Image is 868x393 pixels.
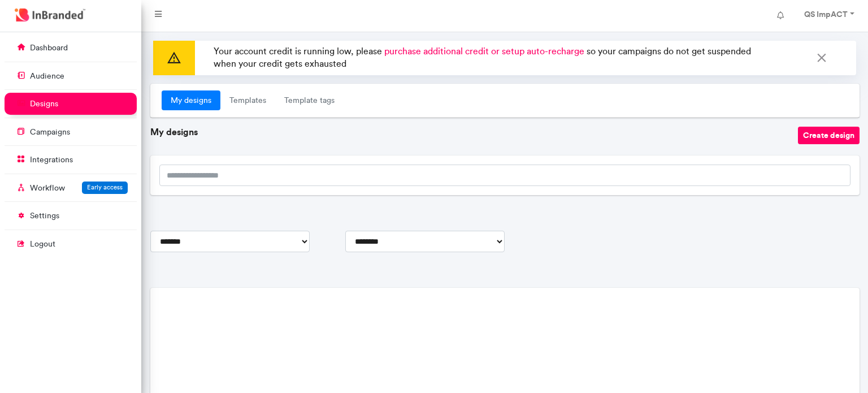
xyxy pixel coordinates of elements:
img: InBranded Logo [12,6,88,24]
h6: My designs [150,127,798,137]
p: integrations [30,154,73,166]
p: Workflow [30,183,65,194]
a: designs [5,93,137,114]
a: dashboard [5,37,137,58]
a: Template tags [275,90,344,111]
p: Your account credit is running low, please so your campaigns do not get suspended when your credi... [209,41,758,75]
p: settings [30,210,59,222]
span: purchase additional credit or setup auto-recharge [384,46,584,57]
a: WorkflowEarly access [5,177,137,198]
a: Templates [220,90,275,111]
a: My designs [162,90,220,111]
p: logout [30,239,55,250]
p: campaigns [30,127,70,138]
button: Create design [798,127,860,144]
a: audience [5,65,137,87]
p: audience [30,71,64,82]
a: QS ImpACT [793,5,863,27]
span: Early access [87,183,123,191]
a: campaigns [5,121,137,142]
strong: QS ImpACT [804,9,848,19]
p: dashboard [30,42,68,54]
p: designs [30,98,58,110]
a: integrations [5,149,137,170]
a: settings [5,205,137,226]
